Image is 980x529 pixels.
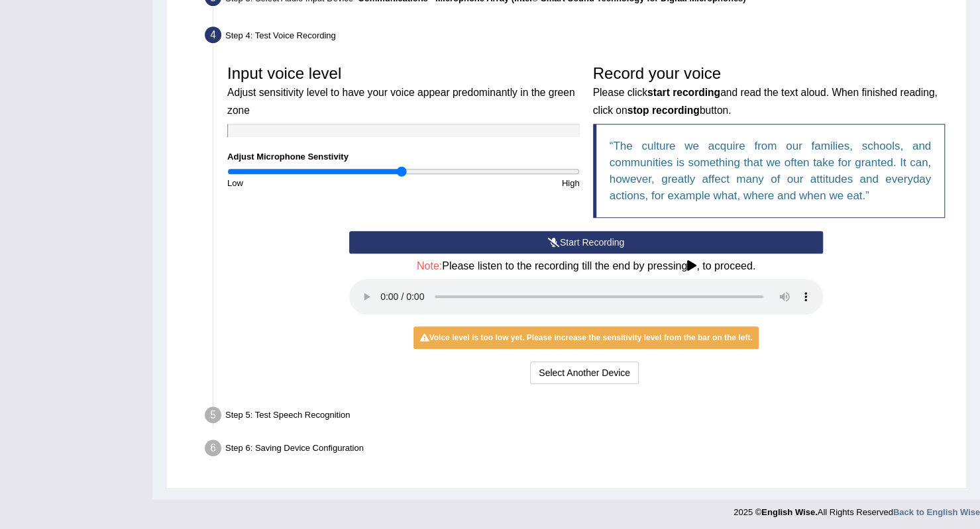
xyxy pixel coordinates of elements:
[761,507,817,517] strong: English Wise.
[610,140,932,202] q: The culture we acquire from our families, schools, and communities is something that we often tak...
[734,499,980,518] div: 2025 © All Rights Reserved
[647,87,720,98] b: start recording
[349,231,823,254] button: Start Recording
[404,177,586,189] div: High
[199,436,960,465] div: Step 6: Saving Device Configuration
[227,65,580,117] h3: Input voice level
[221,177,404,189] div: Low
[349,260,823,272] h4: Please listen to the recording till the end by pressing , to proceed.
[227,87,574,115] small: Adjust sensitivity level to have your voice appear predominantly in the green zone
[627,105,700,116] b: stop recording
[593,65,946,117] h3: Record your voice
[530,361,639,384] button: Select Another Device
[893,507,980,517] a: Back to English Wise
[413,326,759,349] div: Voice level is too low yet. Please increase the sensitivity level from the bar on the left.
[593,87,938,115] small: Please click and read the text aloud. When finished reading, click on button.
[227,150,349,163] label: Adjust Microphone Senstivity
[417,260,442,271] span: Note:
[199,23,960,52] div: Step 4: Test Voice Recording
[199,403,960,432] div: Step 5: Test Speech Recognition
